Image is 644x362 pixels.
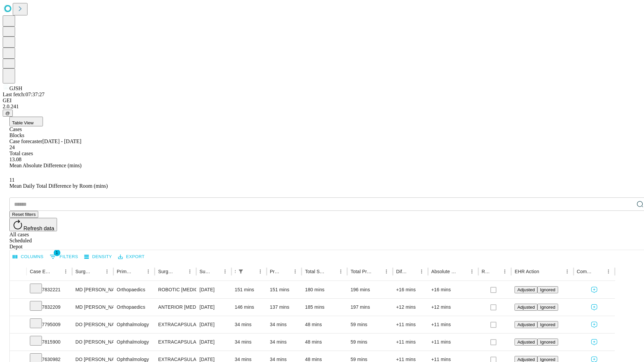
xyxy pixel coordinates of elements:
[9,85,22,91] span: GJSH
[9,211,38,218] button: Reset filters
[372,267,382,276] button: Sort
[9,117,43,126] button: Table View
[431,269,457,274] div: Absolute Difference
[102,267,112,276] button: Menu
[270,269,281,274] div: Predicted In Room Duration
[83,252,114,262] button: Density
[517,287,535,292] span: Adjusted
[200,281,228,298] div: [DATE]
[117,316,151,333] div: Ophthalmology
[75,269,92,274] div: Surgeon Name
[13,284,23,296] button: Expand
[594,267,604,276] button: Sort
[491,267,500,276] button: Sort
[5,111,10,116] span: @
[200,299,228,316] div: [DATE]
[537,304,558,311] button: Ignored
[134,267,144,276] button: Sort
[117,281,151,298] div: Orthopaedics
[396,299,425,316] div: +12 mins
[256,267,265,276] button: Menu
[158,269,175,274] div: Surgery Name
[9,163,82,168] span: Mean Absolute Difference (mins)
[482,269,490,274] div: Resolved in EHR
[12,120,34,125] span: Table View
[517,305,535,310] span: Adjusted
[270,334,299,351] div: 34 mins
[11,252,45,262] button: Select columns
[467,267,477,276] button: Menu
[3,104,641,110] div: 2.0.241
[200,269,210,274] div: Surgery Date
[3,110,13,117] button: @
[116,252,146,262] button: Export
[540,322,555,327] span: Ignored
[236,267,246,276] button: Show filters
[235,334,263,351] div: 34 mins
[211,267,220,276] button: Sort
[12,212,36,217] span: Reset filters
[75,299,110,316] div: MD [PERSON_NAME] [PERSON_NAME]
[3,92,45,97] span: Last fetch: 07:37:27
[336,267,345,276] button: Menu
[270,281,299,298] div: 151 mins
[351,281,389,298] div: 196 mins
[540,267,549,276] button: Sort
[54,249,60,256] span: 1
[61,267,70,276] button: Menu
[185,267,195,276] button: Menu
[117,299,151,316] div: Orthopaedics
[396,334,425,351] div: +11 mins
[562,267,572,276] button: Menu
[431,299,475,316] div: +12 mins
[515,304,537,311] button: Adjusted
[540,305,555,310] span: Ignored
[351,316,389,333] div: 59 mins
[396,316,425,333] div: +11 mins
[9,144,15,150] span: 24
[396,281,425,298] div: +16 mins
[75,334,110,351] div: DO [PERSON_NAME]
[417,267,426,276] button: Menu
[9,218,57,231] button: Refresh data
[75,281,110,298] div: MD [PERSON_NAME] [PERSON_NAME]
[305,316,344,333] div: 48 mins
[176,267,185,276] button: Sort
[246,267,256,276] button: Sort
[431,334,475,351] div: +11 mins
[515,321,537,328] button: Adjusted
[13,302,23,313] button: Expand
[540,340,555,345] span: Ignored
[9,138,42,144] span: Case forecaster
[515,269,539,274] div: EHR Action
[537,339,558,346] button: Ignored
[9,183,108,189] span: Mean Daily Total Difference by Room (mins)
[235,281,263,298] div: 151 mins
[235,269,235,274] div: Scheduled In Room Duration
[220,267,230,276] button: Menu
[305,281,344,298] div: 180 mins
[75,316,110,333] div: DO [PERSON_NAME]
[48,251,80,262] button: Show filters
[515,286,537,293] button: Adjusted
[396,269,407,274] div: Difference
[236,267,246,276] div: 1 active filter
[305,334,344,351] div: 48 mins
[517,340,535,345] span: Adjusted
[158,281,193,298] div: ROBOTIC [MEDICAL_DATA] KNEE TOTAL
[235,299,263,316] div: 146 mins
[158,316,193,333] div: EXTRACAPSULAR CATARACT REMOVAL WITH [MEDICAL_DATA]
[42,138,81,144] span: [DATE] - [DATE]
[117,334,151,351] div: Ophthalmology
[235,316,263,333] div: 34 mins
[305,269,326,274] div: Total Scheduled Duration
[158,299,193,316] div: ANTERIOR [MEDICAL_DATA] TOTAL HIP
[270,299,299,316] div: 137 mins
[270,316,299,333] div: 34 mins
[517,357,535,362] span: Adjusted
[537,286,558,293] button: Ignored
[93,267,102,276] button: Sort
[351,334,389,351] div: 59 mins
[431,316,475,333] div: +11 mins
[9,150,33,156] span: Total cases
